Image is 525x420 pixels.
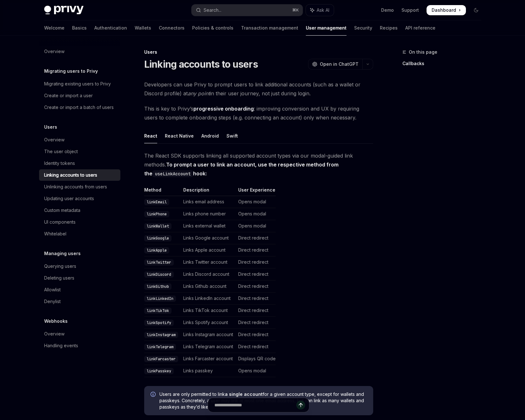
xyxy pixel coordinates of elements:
strong: progressive onboarding [193,105,254,112]
code: linkTelegram [144,344,176,350]
code: linkGoogle [144,235,172,241]
code: linkPhone [144,211,169,217]
div: Whitelabel [44,230,66,238]
td: Links Twitter account [181,256,236,268]
a: Basics [72,20,87,36]
button: Toggle dark mode [471,5,481,15]
code: linkTikTok [144,308,172,314]
a: Policies & controls [192,20,233,36]
td: Direct redirect [236,341,276,353]
a: Wallets [135,20,151,36]
a: Custom metadata [39,205,120,216]
div: Overview [44,48,64,55]
div: Android [201,128,219,143]
h5: Webhooks [44,317,68,325]
a: UI components [39,216,120,228]
div: Identity tokens [44,159,75,167]
div: React [144,128,157,143]
th: Description [181,187,236,196]
td: Direct redirect [236,329,276,341]
a: Deleting users [39,272,120,284]
a: Create or import a user [39,90,120,101]
th: Method [144,187,181,196]
td: Links Discord account [181,268,236,281]
code: linkGithub [144,283,172,290]
h5: Managing users [44,250,81,257]
div: React Native [165,128,194,143]
a: Recipes [380,20,398,36]
a: Callbacks [402,58,486,69]
h5: Migrating users to Privy [44,67,98,75]
a: Overview [39,46,120,57]
td: Links phone number [181,208,236,220]
td: Links Spotify account [181,317,236,329]
code: linkLinkedIn [144,295,176,302]
div: Users [144,49,373,55]
a: Overview [39,328,120,340]
td: Links LinkedIn account [181,293,236,305]
div: Overview [44,136,64,144]
div: Allowlist [44,286,61,294]
a: Migrating existing users to Privy [39,78,120,90]
div: Linking accounts to users [44,171,97,179]
td: Direct redirect [236,317,276,329]
td: Links passkey [181,365,236,377]
svg: Info [151,392,157,398]
code: linkPasskey [144,368,174,374]
td: Opens modal [236,208,276,220]
td: Direct redirect [236,293,276,305]
a: API reference [405,20,435,36]
td: Links TikTok account [181,305,236,317]
div: The user object [44,148,78,155]
a: Overview [39,134,120,146]
div: UI components [44,218,76,226]
img: dark logo [44,6,84,15]
a: Denylist [39,296,120,307]
a: The user object [39,146,120,157]
td: Links Github account [181,281,236,293]
td: Links Farcaster account [181,353,236,365]
h1: Linking accounts to users [144,58,258,70]
td: Direct redirect [236,281,276,293]
div: Unlinking accounts from users [44,183,107,191]
td: Direct redirect [236,256,276,268]
span: Users are only permitted to link for a given account type, except for wallets and passkeys. Concr... [159,391,367,410]
a: Linking accounts to users [39,169,120,181]
span: ⌘ K [292,8,299,13]
code: linkTwitter [144,259,174,266]
div: Handling events [44,342,78,349]
strong: a single account [225,391,263,397]
a: User management [306,20,347,36]
div: Overview [44,330,64,338]
span: This is key to Privy’s : improving conversion and UX by requiring users to complete onboarding st... [144,104,373,122]
a: Updating user accounts [39,193,120,204]
a: Whitelabel [39,228,120,240]
code: linkFarcaster [144,356,178,362]
div: Create or import a user [44,92,93,99]
td: Links Google account [181,232,236,244]
button: Send message [296,401,305,410]
td: Links Instagram account [181,329,236,341]
a: Unlinking accounts from users [39,181,120,193]
td: Direct redirect [236,305,276,317]
a: Handling events [39,340,120,351]
div: Migrating existing users to Privy [44,80,111,88]
span: The React SDK supports linking all supported account types via our modal-guided link methods. [144,151,373,178]
code: linkSpotify [144,320,174,326]
code: linkInstagram [144,332,178,338]
th: User Experience [236,187,276,196]
h5: Users [44,123,57,131]
a: Dashboard [427,5,466,15]
span: Dashboard [432,7,456,13]
code: linkWallet [144,223,172,229]
div: Querying users [44,262,76,270]
div: Custom metadata [44,207,80,214]
button: Open search [192,4,303,16]
span: Developers can use Privy to prompt users to link additional accounts (such as a wallet or Discord... [144,80,373,98]
td: Opens modal [236,196,276,208]
a: Support [401,7,419,13]
a: Connectors [159,20,185,36]
td: Direct redirect [236,244,276,256]
button: Toggle assistant panel [306,4,334,16]
div: Deleting users [44,274,74,282]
